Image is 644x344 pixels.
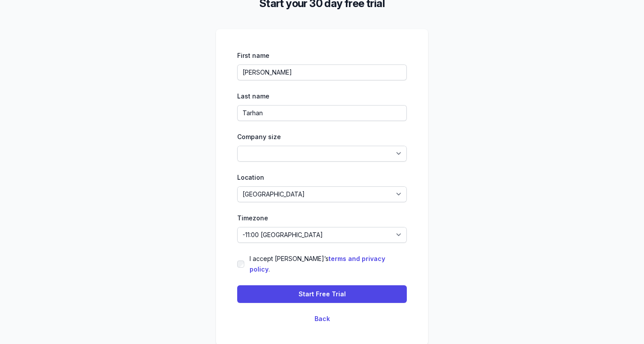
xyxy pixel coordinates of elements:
[237,64,407,80] input: Enter your first name...
[237,285,407,303] button: Start Free Trial
[237,91,407,102] div: Last name
[237,105,407,121] input: Enter your last name...
[250,255,385,273] a: terms and privacy policy
[237,172,407,183] div: Location
[237,50,407,61] div: First name
[299,289,346,299] span: Start Free Trial
[314,314,330,324] button: Back
[237,132,407,142] div: Company size
[250,253,407,275] label: I accept [PERSON_NAME]’s .
[237,213,407,223] div: Timezone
